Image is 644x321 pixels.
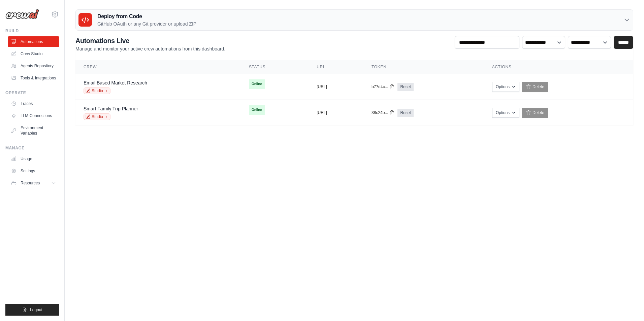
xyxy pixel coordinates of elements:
[97,12,196,21] h3: Deploy from Code
[492,108,519,118] button: Options
[372,110,395,115] button: 38c24b...
[30,307,42,313] span: Logout
[372,84,395,90] button: b77d4c...
[5,9,39,19] img: Logo
[492,82,519,92] button: Options
[75,60,241,74] th: Crew
[397,83,413,91] a: Reset
[522,108,548,118] a: Delete
[8,48,59,59] a: Crew Studio
[8,73,59,83] a: Tools & Integrations
[397,109,413,117] a: Reset
[5,90,59,96] div: Operate
[249,79,265,89] span: Online
[84,113,110,120] a: Studio
[484,60,633,74] th: Actions
[8,98,59,109] a: Traces
[21,180,40,186] span: Resources
[97,21,196,27] p: GitHub OAuth or any Git provider or upload ZIP
[84,87,110,94] a: Studio
[75,45,225,52] p: Manage and monitor your active crew automations from this dashboard.
[241,60,309,74] th: Status
[8,110,59,121] a: LLM Connections
[5,28,59,34] div: Build
[363,60,484,74] th: Token
[8,122,59,139] a: Environment Variables
[5,145,59,151] div: Manage
[309,60,363,74] th: URL
[522,82,548,92] a: Delete
[8,36,59,47] a: Automations
[8,178,59,188] button: Resources
[5,304,59,316] button: Logout
[249,105,265,115] span: Online
[8,153,59,164] a: Usage
[8,166,59,176] a: Settings
[84,80,147,85] a: Email Based Market Research
[84,106,138,111] a: Smart Family Trip Planner
[8,61,59,71] a: Agents Repository
[75,36,225,45] h2: Automations Live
